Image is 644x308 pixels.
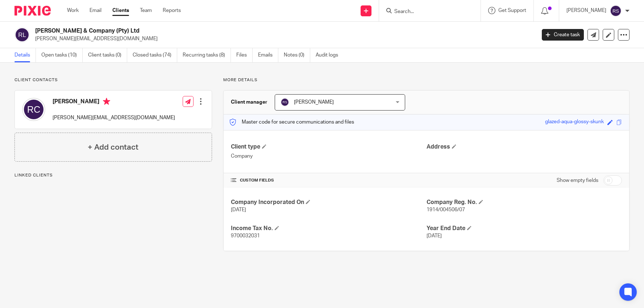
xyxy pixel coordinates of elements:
span: Get Support [498,8,526,13]
h4: + Add contact [88,142,138,153]
a: Team [140,7,152,14]
a: Work [67,7,79,14]
p: Company [231,153,426,160]
p: Client contacts [14,77,212,83]
p: Master code for secure communications and files [229,118,354,126]
span: 9700032031 [231,233,260,238]
a: Email [90,7,101,14]
a: Closed tasks (74) [133,48,177,62]
h4: Client type [231,143,426,151]
h2: [PERSON_NAME] & Company (Pty) Ltd [35,27,432,35]
a: Create task [542,29,584,41]
i: Primary [103,98,110,105]
p: Linked clients [14,172,212,178]
span: 1914/004506/07 [427,207,465,212]
label: Show empty fields [557,177,598,184]
span: [PERSON_NAME] [294,100,334,105]
h4: Company Incorporated On [231,199,426,206]
a: Details [14,48,36,62]
h3: Client manager [231,99,267,106]
img: svg%3E [610,5,622,17]
p: More details [223,77,630,83]
a: Reports [163,7,181,14]
a: Open tasks (10) [41,48,83,62]
img: svg%3E [14,27,30,42]
h4: CUSTOM FIELDS [231,178,426,183]
p: [PERSON_NAME] [566,7,606,14]
a: Files [236,48,253,62]
img: svg%3E [22,98,45,121]
img: Pixie [14,6,51,16]
h4: [PERSON_NAME] [53,98,175,107]
h4: Company Reg. No. [427,199,622,206]
a: Clients [112,7,129,14]
h4: Address [427,143,622,151]
a: Recurring tasks (8) [183,48,231,62]
span: [DATE] [231,207,246,212]
div: glazed-aqua-glossy-skunk [545,118,604,126]
p: [PERSON_NAME][EMAIL_ADDRESS][DOMAIN_NAME] [53,114,175,121]
h4: Income Tax No. [231,225,426,232]
input: Search [394,9,459,15]
p: [PERSON_NAME][EMAIL_ADDRESS][DOMAIN_NAME] [35,35,531,42]
img: svg%3E [281,98,289,107]
a: Notes (0) [284,48,310,62]
a: Client tasks (0) [88,48,127,62]
a: Audit logs [316,48,344,62]
h4: Year End Date [427,225,622,232]
span: [DATE] [427,233,442,238]
a: Emails [258,48,278,62]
